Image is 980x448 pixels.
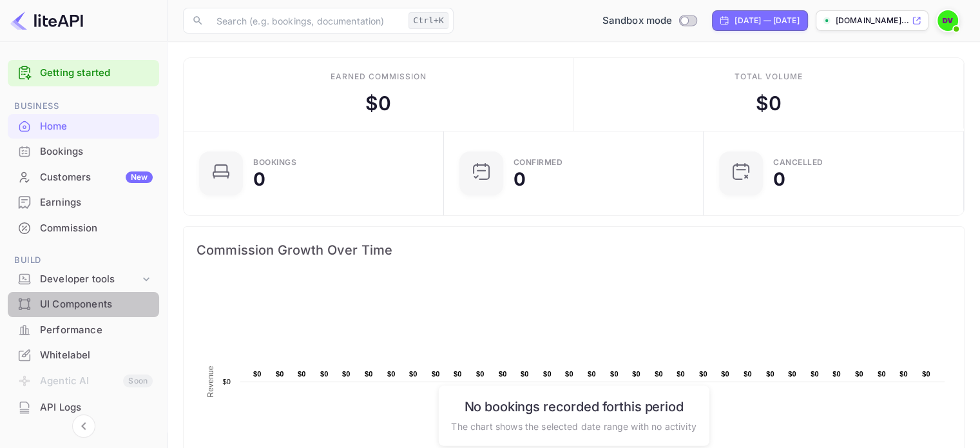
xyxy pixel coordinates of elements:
div: Confirmed [514,159,563,166]
text: $0 [543,370,552,378]
text: $0 [677,370,685,378]
text: $0 [320,370,329,378]
text: $0 [253,370,262,378]
text: $0 [476,370,485,378]
div: Customers [40,170,153,185]
text: $0 [832,370,841,378]
p: The chart shows the selected date range with no activity [451,419,696,433]
text: $0 [588,370,596,378]
text: $0 [454,370,462,378]
text: $0 [899,370,908,378]
div: Home [8,114,159,139]
text: $0 [655,370,663,378]
text: $0 [610,370,619,378]
text: $0 [342,370,351,378]
span: Business [8,99,159,113]
text: $0 [744,370,752,378]
div: API Logs [40,400,153,415]
text: $0 [811,370,819,378]
div: Whitelabel [40,348,153,363]
a: Getting started [40,66,153,81]
div: 0 [514,170,526,188]
div: Whitelabel [8,343,159,368]
text: $0 [721,370,729,378]
div: Switch to Production mode [597,14,702,28]
div: Ctrl+K [408,12,448,29]
a: Performance [8,318,159,342]
div: Performance [8,318,159,343]
div: 0 [253,170,265,188]
text: $0 [387,370,396,378]
div: Earned commission [331,71,426,83]
a: Whitelabel [8,343,159,367]
div: UI Components [8,292,159,317]
div: Commission [40,221,153,236]
text: $0 [699,370,707,378]
text: $0 [788,370,796,378]
div: Total volume [734,71,803,83]
text: $0 [521,370,529,378]
div: CANCELLED [773,159,823,166]
text: $0 [878,370,886,378]
img: Dongo Victory [937,10,958,31]
div: Earnings [40,195,153,210]
a: CustomersNew [8,165,159,189]
div: $ 0 [365,89,391,118]
div: Getting started [8,60,159,86]
text: $0 [365,370,373,378]
div: Click to change the date range period [712,10,807,31]
a: Bookings [8,139,159,163]
div: API Logs [8,395,159,420]
div: Earnings [8,190,159,215]
div: New [126,171,153,183]
text: $0 [632,370,640,378]
span: Commission Growth Over Time [197,240,951,260]
a: Earnings [8,190,159,214]
div: CustomersNew [8,165,159,190]
button: Collapse navigation [72,414,95,438]
div: Bookings [40,144,153,159]
div: Developer tools [8,268,159,291]
div: Performance [40,323,153,338]
div: [DATE] — [DATE] [735,15,799,26]
div: $ 0 [756,89,782,118]
p: [DOMAIN_NAME]... [836,15,909,26]
text: $0 [298,370,306,378]
div: 0 [773,170,785,188]
a: UI Components [8,292,159,316]
div: Commission [8,216,159,241]
span: Build [8,253,159,268]
span: Sandbox mode [602,14,673,28]
div: Home [40,119,153,134]
div: Bookings [8,139,159,164]
div: UI Components [40,297,153,312]
img: LiteAPI logo [10,10,83,31]
div: Bookings [253,159,296,166]
text: $0 [409,370,418,378]
input: Search (e.g. bookings, documentation) [209,8,403,34]
text: $0 [855,370,863,378]
a: API Logs [8,395,159,419]
a: Commission [8,216,159,240]
text: $0 [565,370,573,378]
a: Home [8,114,159,138]
div: Developer tools [40,272,140,287]
text: $0 [766,370,774,378]
text: Revenue [206,365,215,397]
text: $0 [432,370,440,378]
h6: No bookings recorded for this period [451,398,696,414]
text: $0 [922,370,930,378]
text: $0 [499,370,507,378]
text: $0 [276,370,284,378]
text: $0 [222,378,231,385]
